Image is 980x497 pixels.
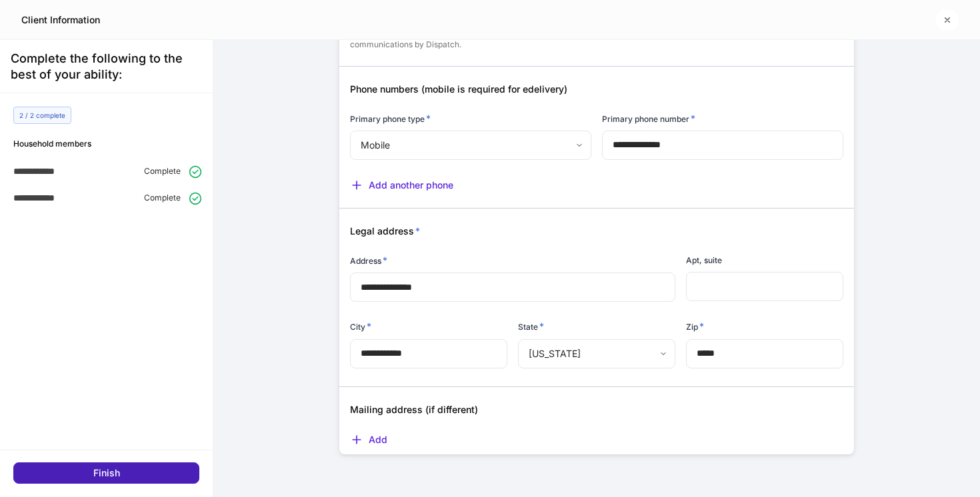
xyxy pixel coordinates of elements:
[13,107,71,124] div: 2 / 2 complete
[144,166,181,177] p: Complete
[518,339,675,368] div: [US_STATE]
[350,254,387,267] h6: Address
[350,131,591,160] div: Mobile
[350,320,371,333] h6: City
[686,254,722,266] h6: Apt, suite
[339,209,843,238] div: Legal address
[686,320,704,333] h6: Zip
[13,462,199,484] button: Finish
[11,51,202,83] div: Complete the following to the best of your ability:
[339,387,843,416] div: Mailing address (if different)
[13,137,213,150] h6: Household members
[339,67,843,96] div: Phone numbers (mobile is required for edelivery)
[144,193,181,203] p: Complete
[518,320,544,333] h6: State
[21,13,100,27] h5: Client Information
[350,433,387,446] button: Add
[350,112,431,125] h6: Primary phone type
[93,468,120,478] div: Finish
[350,179,453,192] button: Add another phone
[602,112,695,125] h6: Primary phone number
